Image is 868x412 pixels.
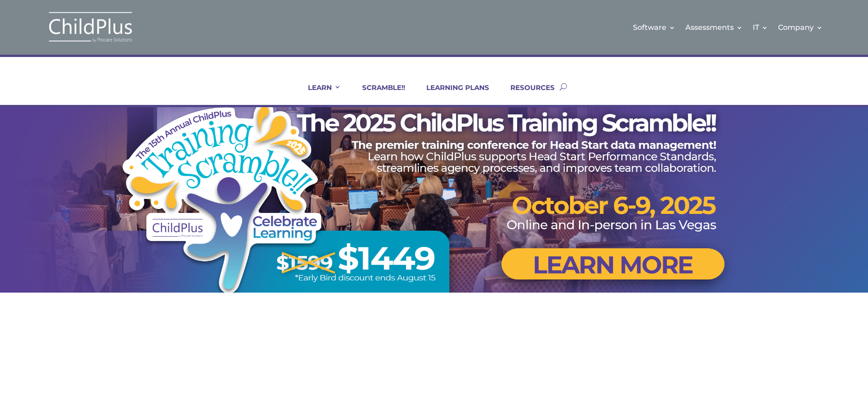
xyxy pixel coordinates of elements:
a: IT [753,9,768,46]
a: LEARNING PLANS [415,83,489,105]
a: Assessments [685,9,743,46]
a: LEARN [297,83,341,105]
a: Software [633,9,675,46]
a: RESOURCES [499,83,555,105]
a: SCRAMBLE!! [351,83,405,105]
a: Company [778,9,823,46]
